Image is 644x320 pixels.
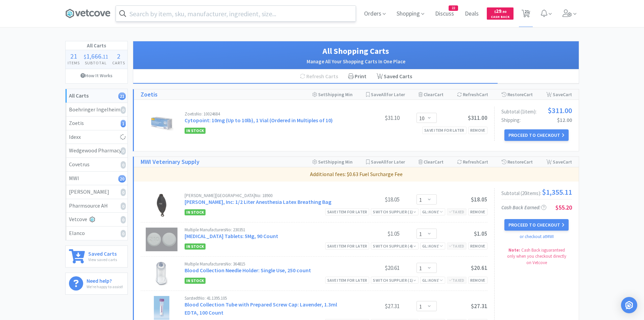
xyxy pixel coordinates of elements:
div: Zoetis [69,119,124,128]
span: In Stock [185,278,206,284]
img: 384800986a76457e901129fb6d5e8b01_10054.png [156,193,167,217]
div: Pharmsource AH [69,201,124,210]
a: MWI Veterinary Supply [141,157,199,167]
span: Cart [563,159,572,165]
button: Proceed to Checkout [504,129,569,141]
div: Covetrus [69,160,124,169]
a: Idexx [66,130,127,144]
span: 2 [117,52,120,60]
div: Subtotal ( 20 item s ): [501,188,572,196]
span: $1,355.11 [542,188,572,196]
span: $ [84,53,86,60]
div: Zoetis No: 10024684 [185,112,349,116]
span: Cart [524,159,533,165]
div: $18.05 [349,195,400,204]
a: or checkout at MWI [520,234,554,239]
div: Wedgewood Pharmacy [69,146,124,155]
span: $311.00 [468,114,487,122]
div: MWI [69,174,124,183]
div: Elanco [69,229,124,238]
span: In Stock [185,209,206,215]
a: Saved Carts [372,69,417,84]
a: 21 [519,12,533,18]
div: Open Intercom Messenger [621,297,637,313]
h6: Saved Carts [88,249,117,256]
div: Vetcove [69,215,124,224]
p: View saved carts [88,256,117,263]
a: Deals [462,11,481,17]
div: Restore [502,89,533,100]
span: In Stock [185,128,206,134]
div: Clear [419,89,444,100]
span: $20.61 [471,264,487,272]
i: None [428,243,439,249]
a: Blood Collection Needle Holder: Single Use, 250 count [185,267,311,274]
div: Idexx [69,133,124,142]
i: 0 [121,202,126,210]
i: 21 [118,92,126,100]
img: 79467d3129c14af587c8eb86c0883fd0_534320.jpeg [150,112,173,135]
a: Boehringer Ingelheim0 [66,103,127,117]
span: Cart [434,159,444,165]
a: [MEDICAL_DATA] Tablets: 5Mg, 90 Count [185,233,278,239]
span: In Stock [185,243,206,250]
span: Cash Back is guaranteed only when you checkout directly on Vetcove [507,247,566,265]
a: Zoetis1 [66,116,127,130]
span: Taxed [449,278,464,283]
img: b37d0f39f63f41098390e0cd8c92105c_16682.png [154,296,170,320]
a: All Carts21 [66,89,127,103]
span: GL: [422,243,443,249]
div: Save [546,157,572,167]
div: Boehringer Ingelheim [69,105,124,114]
h6: Need help? [87,276,123,283]
p: We're happy to assist! [87,283,123,290]
div: Save item for later [325,242,369,250]
div: Remove [468,277,487,284]
i: None [428,209,439,214]
span: 29 [494,8,506,14]
span: $ [494,9,496,14]
a: Covetrus0 [66,158,127,172]
span: Set [318,159,325,165]
div: Print [343,69,372,84]
i: 0 [121,106,126,114]
a: MWI20 [66,172,127,186]
div: Shipping Min [312,157,353,167]
div: Refresh [457,89,488,100]
span: All [381,91,386,98]
a: Wedgewood Pharmacy0 [66,144,127,158]
div: Save item for later [422,127,467,134]
a: $29.90Cash Back [487,4,514,23]
a: How It Works [66,69,127,82]
i: 0 [121,230,126,237]
p: Additional fees: $0.63 Fuel Surcharge Fee [137,170,576,179]
div: [PERSON_NAME][GEOGRAPHIC_DATA] No: 18900 [185,193,349,198]
span: 22 [449,6,458,10]
div: Refresh [457,157,488,167]
div: $20.61 [349,264,400,272]
h4: Carts [110,60,127,66]
span: $18.05 [471,196,487,203]
a: [PERSON_NAME], Inc: 1/2 Liter Anesthesia Latex Breathing Bag [185,198,331,205]
button: Proceed to Checkout [504,219,569,231]
div: Remove [468,242,487,250]
strong: All Carts [69,92,89,99]
i: None [428,278,439,283]
span: $311.00 [548,107,572,114]
span: . 90 [501,9,506,14]
strong: Note: [508,247,520,253]
div: Switch Supplier ( 4 ) [373,243,416,249]
span: Cart [479,159,488,165]
span: Cart [479,91,488,98]
span: $55.20 [555,204,572,211]
img: a1df6dcb4de0438a991b4c20ac51e16d_10276.png [154,262,170,285]
i: 0 [121,216,126,223]
span: $1.05 [474,230,487,237]
span: $27.31 [471,302,487,310]
div: Remove [468,208,487,215]
a: Zoetis [141,90,158,100]
div: $1.05 [349,230,400,238]
span: GL: [422,278,443,283]
div: Sarstedt No: 41.1395.105 [185,296,349,300]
